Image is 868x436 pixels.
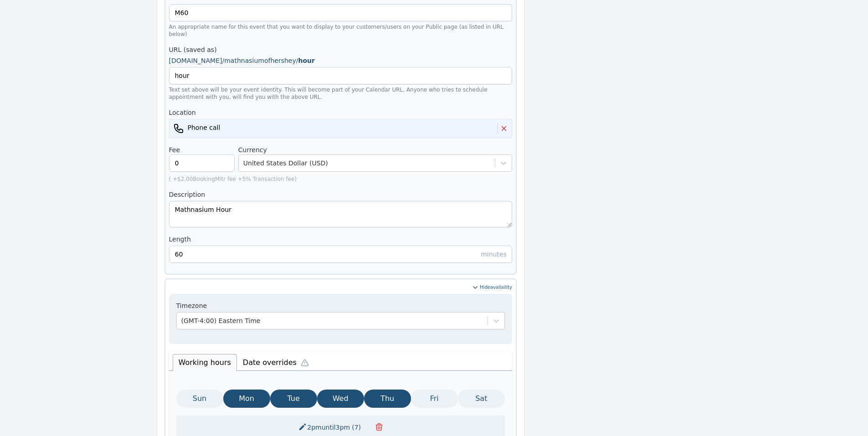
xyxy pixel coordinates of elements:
[481,246,512,263] div: minutes
[223,390,270,408] button: Mon
[169,145,235,154] label: Fee
[169,4,512,21] input: Quick Chat
[169,154,235,172] input: Your fee
[176,301,505,310] label: Timezone
[169,201,512,227] textarea: Mathnasium Hour
[176,390,223,408] button: Sun
[169,45,512,65] label: URL (saved as)
[188,123,221,134] span: Phone call
[173,354,237,371] li: Working hours
[350,424,363,431] span: ( 7 )
[169,108,512,117] label: Location
[270,390,317,408] button: Tue
[169,246,512,263] input: 15
[293,419,368,436] button: 2pmuntil3pm(7)
[169,86,512,101] p: Text set above will be your event identity. This will become part of your Calendar URL. Anyone wh...
[237,352,319,371] li: Date overrides
[480,283,512,292] span: Hide availaility
[169,67,512,84] input: Enter short event name
[169,57,315,64] a: [DOMAIN_NAME]/mathnasiumofhershey/hour
[169,23,512,38] p: An appropriate name for this event that you want to display to your customers/users on your Publi...
[411,390,458,408] button: Fri
[364,390,411,408] button: Thu
[169,235,512,244] label: Length
[169,175,512,183] span: ( + $2.00 BookingMitr fee + 5 % Transaction fee)
[298,57,314,64] span: hour
[243,159,328,168] div: United States Dollar (USD)
[238,145,512,154] label: Currency
[458,390,505,408] button: Sat
[169,190,512,199] label: Description
[317,390,364,408] button: Wed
